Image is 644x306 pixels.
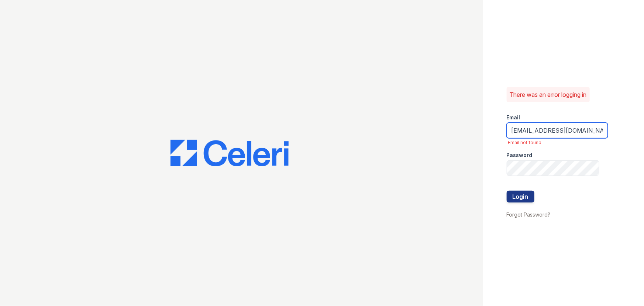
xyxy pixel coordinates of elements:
label: Email [507,114,520,121]
a: Forgot Password? [507,211,551,218]
label: Password [507,152,533,159]
button: Login [507,191,534,203]
p: There was an error logging in [510,90,587,99]
img: CE_Logo_Blue-a8612792a0a2168367f1c8372b55b34899dd931a85d93a1a3d3e32e68fde9ad4.png [171,140,289,166]
span: Email not found [508,140,608,146]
